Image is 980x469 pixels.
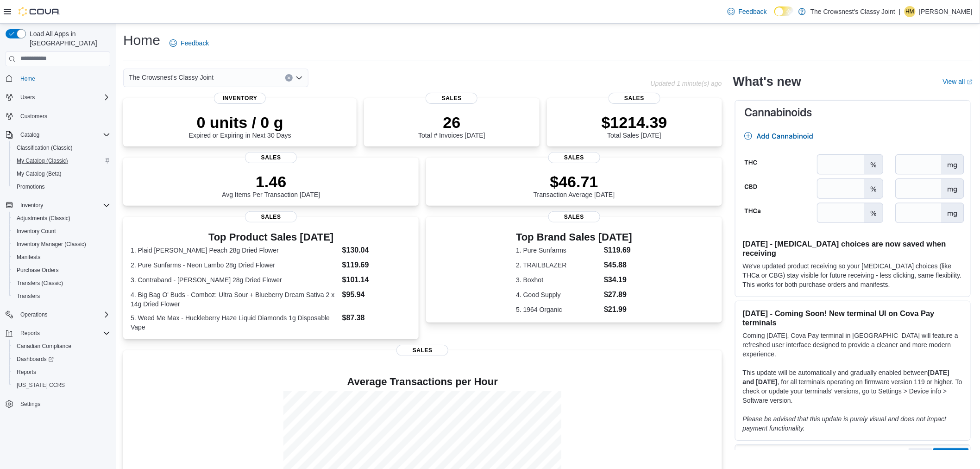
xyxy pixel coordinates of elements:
[13,213,110,224] span: Adjustments (Classic)
[2,308,114,321] button: Operations
[2,91,114,104] button: Users
[17,328,44,339] button: Reports
[9,340,114,353] button: Canadian Compliance
[17,266,59,274] span: Purchase Orders
[604,304,632,315] dd: $21.99
[13,155,110,166] span: My Catalog (Classic)
[189,113,291,139] div: Expired or Expiring in Next 30 Days
[516,246,600,255] dt: 1. Pure Sunfarms
[9,225,114,238] button: Inventory Count
[20,202,43,209] span: Inventory
[9,180,114,193] button: Promotions
[131,246,339,255] dt: 1. Plaid [PERSON_NAME] Peach 28g Dried Flower
[342,260,412,271] dd: $119.69
[2,397,114,411] button: Settings
[967,79,973,85] svg: External link
[17,129,110,140] span: Catalog
[13,168,65,179] a: My Catalog (Beta)
[418,113,485,139] div: Total # Invoices [DATE]
[17,228,56,235] span: Inventory Count
[17,309,110,320] span: Operations
[129,72,214,83] span: The Crowsnest's Classy Joint
[548,152,600,163] span: Sales
[123,31,160,50] h1: Home
[9,167,114,180] button: My Catalog (Beta)
[20,75,35,82] span: Home
[774,16,775,17] span: Dark Mode
[604,260,632,271] dd: $45.88
[13,168,110,179] span: My Catalog (Beta)
[919,6,973,17] p: [PERSON_NAME]
[548,211,600,222] span: Sales
[17,355,54,363] span: Dashboards
[9,238,114,251] button: Inventory Manager (Classic)
[9,264,114,277] button: Purchase Orders
[17,292,40,300] span: Transfers
[20,311,48,318] span: Operations
[342,245,412,256] dd: $130.04
[26,29,110,48] span: Load All Apps in [GEOGRAPHIC_DATA]
[739,7,767,16] span: Feedback
[17,328,110,339] span: Reports
[20,330,40,337] span: Reports
[222,172,320,198] div: Avg Items Per Transaction [DATE]
[20,113,47,120] span: Customers
[13,252,44,263] a: Manifests
[189,113,291,132] p: 0 units / 0 g
[17,398,110,410] span: Settings
[13,181,110,192] span: Promotions
[774,6,794,16] input: Dark Mode
[17,170,62,177] span: My Catalog (Beta)
[17,92,110,103] span: Users
[131,232,411,243] h3: Top Product Sales [DATE]
[166,34,213,52] a: Feedback
[2,109,114,123] button: Customers
[17,73,39,84] a: Home
[9,277,114,290] button: Transfers (Classic)
[13,213,74,224] a: Adjustments (Classic)
[13,354,57,365] a: Dashboards
[743,369,949,386] strong: [DATE] and [DATE]
[13,380,69,391] a: [US_STATE] CCRS
[13,367,110,378] span: Reports
[516,275,600,285] dt: 3. Boxhot
[342,289,412,300] dd: $95.94
[13,278,110,289] span: Transfers (Classic)
[13,291,110,302] span: Transfers
[743,309,963,327] h3: [DATE] - Coming Soon! New terminal UI on Cova Pay terminals
[9,251,114,264] button: Manifests
[13,367,40,378] a: Reports
[17,111,51,122] a: Customers
[17,157,68,165] span: My Catalog (Classic)
[810,6,895,17] p: The Crowsnest's Classy Joint
[516,232,632,243] h3: Top Brand Sales [DATE]
[17,73,110,84] span: Home
[2,199,114,212] button: Inventory
[609,93,660,104] span: Sales
[13,265,110,276] span: Purchase Orders
[743,239,963,258] h3: [DATE] - [MEDICAL_DATA] choices are now saved when receiving
[906,6,915,17] span: HM
[6,68,110,435] nav: Complex example
[9,379,114,392] button: [US_STATE] CCRS
[743,331,963,359] p: Coming [DATE], Cova Pay terminal in [GEOGRAPHIC_DATA] will feature a refreshed user interface des...
[2,128,114,141] button: Catalog
[13,142,110,153] span: Classification (Classic)
[9,290,114,303] button: Transfers
[131,313,339,332] dt: 5. Weed Me Max - Huckleberry Haze Liquid Diamonds 1g Disposable Vape
[131,290,339,309] dt: 4. Big Bag O' Buds - Comboz: Ultra Sour + Blueberry Dream Sativa 2 x 14g Dried Flower
[743,261,963,289] p: We've updated product receiving so your [MEDICAL_DATA] choices (like THCa or CBG) stay visible fo...
[13,380,110,391] span: Washington CCRS
[9,154,114,167] button: My Catalog (Classic)
[2,327,114,340] button: Reports
[516,305,600,314] dt: 5. 1964 Organic
[13,291,44,302] a: Transfers
[602,113,667,132] p: $1214.39
[13,341,110,352] span: Canadian Compliance
[285,74,293,82] button: Clear input
[2,72,114,85] button: Home
[17,200,110,211] span: Inventory
[13,226,60,237] a: Inventory Count
[516,260,600,270] dt: 2. TRAILBLAZER
[222,172,320,191] p: 1.46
